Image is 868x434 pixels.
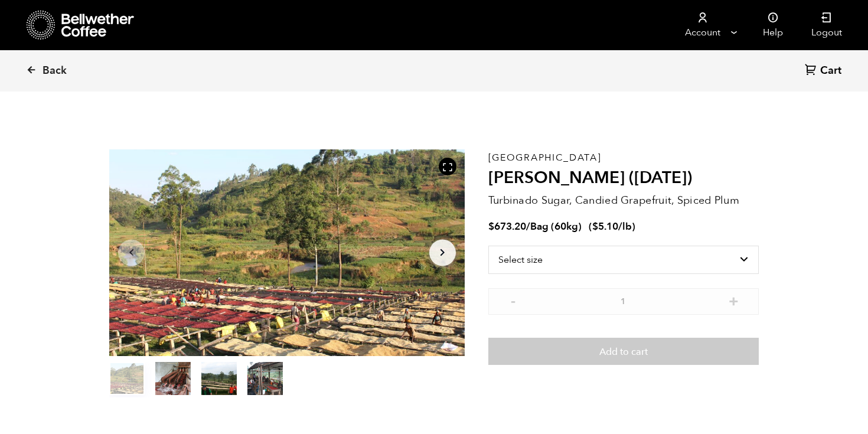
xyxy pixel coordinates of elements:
span: ( ) [589,220,635,233]
p: Turbinado Sugar, Candied Grapefruit, Spiced Plum [488,192,759,208]
span: $ [592,220,598,233]
button: - [506,294,521,306]
button: Add to cart [488,338,759,365]
span: Cart [820,64,841,78]
span: / [526,220,530,233]
bdi: 5.10 [592,220,618,233]
span: /lb [618,220,632,233]
span: Bag (60kg) [530,220,582,233]
span: Back [43,64,67,78]
h2: [PERSON_NAME] ([DATE]) [488,168,759,188]
bdi: 673.20 [488,220,526,233]
span: $ [488,220,494,233]
a: Cart [805,63,844,79]
button: + [726,294,741,306]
